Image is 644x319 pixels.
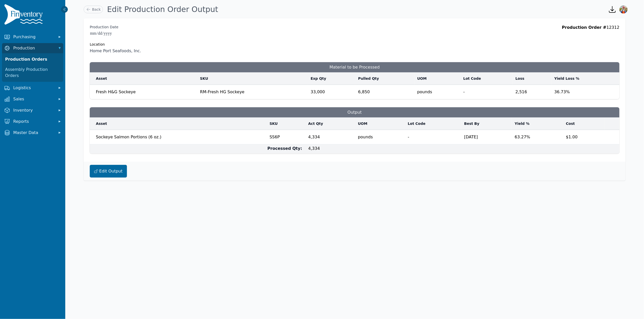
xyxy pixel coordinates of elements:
span: Fresh H&G Sockeye [96,89,136,94]
button: Production [2,43,63,53]
th: SKU [197,72,307,85]
th: Cost [563,117,605,130]
th: UOM [414,72,460,85]
button: Edit Output [90,165,127,178]
img: Finventory [4,4,45,27]
span: - [408,131,458,140]
span: Home Port Seafoods, Inc. [90,48,141,54]
td: 2,516 [512,85,551,99]
h3: Material to be Processed [90,62,620,72]
span: Purchasing [13,34,54,40]
td: 36.73 [551,85,620,99]
th: Lot Code [405,117,461,130]
button: Purchasing [2,32,63,42]
button: Master Data [2,128,63,138]
span: $1.00 [566,132,602,140]
span: 6,850 [358,86,411,95]
th: Yield Loss % [551,72,620,85]
td: 33,000 [308,85,355,99]
button: Logistics [2,83,63,93]
span: pounds [358,131,402,140]
span: pounds [417,86,457,95]
td: RM-Fresh HG Sockeye [197,85,307,99]
span: Sales [13,96,54,102]
th: Asset [90,117,266,130]
th: Pulled Qty [355,72,414,85]
h1: Edit Production Order Output [107,5,218,14]
th: SKU [266,117,305,130]
th: Best By [461,117,512,130]
th: Asset [90,72,197,85]
td: Processed Qty: [90,144,305,154]
span: Inventory [13,107,54,113]
span: - [463,87,509,95]
span: 4,334 [308,146,320,151]
th: Exp Qty [308,72,355,85]
span: Production Order # [562,25,607,30]
td: 63.27 [512,130,563,144]
th: Yield % [512,117,563,130]
a: Assembly Production Orders [3,64,62,81]
th: Lot Code [460,72,512,85]
img: Sera Wheeler [620,5,628,14]
span: 4,334 [308,131,352,140]
button: Inventory [2,105,63,115]
h3: Output [90,107,620,117]
span: Production [13,45,54,51]
a: Production Orders [3,54,62,64]
span: Reports [13,118,54,125]
span: Master Data [13,130,54,136]
button: Sales [2,94,63,104]
div: Location [90,42,141,47]
button: Reports [2,116,63,127]
label: Production Date [90,24,118,30]
span: Logistics [13,85,54,91]
span: [DATE] [464,131,509,140]
span: Sockeye Salmon Portions (6 oz.) [96,132,263,140]
span: % [526,135,530,139]
span: % [566,89,570,94]
th: UOM [355,117,405,130]
th: Loss [512,72,551,85]
td: SS6P [266,130,305,144]
a: Back [84,6,103,13]
div: 12312 [562,24,620,54]
th: Act Qty [305,117,355,130]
